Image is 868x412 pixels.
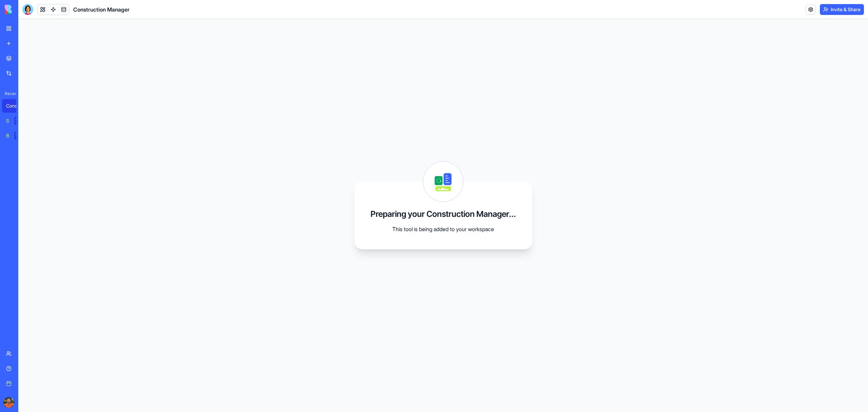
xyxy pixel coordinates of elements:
[6,102,25,109] div: Construction Manager
[820,4,864,15] button: Invite & Share
[73,5,130,14] span: Construction Manager
[2,114,29,128] a: Social Media Content GeneratorTRY
[3,397,14,408] img: ACg8ocK51_MvwR2_dKjAznHbG6eM3HfEABsDEXjuiWhx4Lx9Fk0FvZPB=s96-c
[2,91,16,96] span: Recent
[371,209,516,220] h3: Preparing your Construction Manager...
[2,99,29,113] a: Construction Manager
[5,5,47,14] img: logo
[14,117,25,125] div: TRY
[2,129,29,143] a: Blog Generation ProTRY
[375,225,511,233] p: This tool is being added to your workspace
[14,132,25,140] div: TRY
[6,132,9,139] div: Blog Generation Pro
[6,117,9,124] div: Social Media Content Generator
